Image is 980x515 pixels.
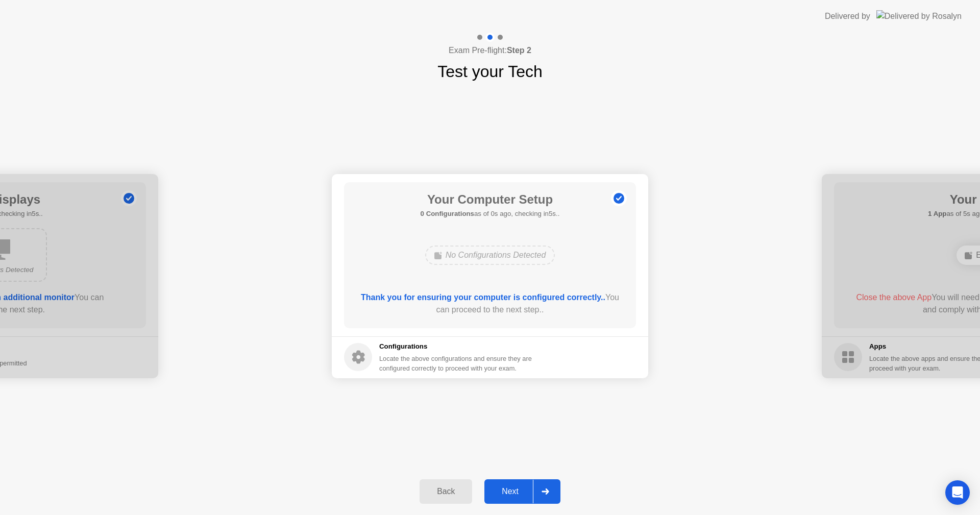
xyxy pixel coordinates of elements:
div: You can proceed to the next step.. [359,291,622,316]
div: Delivered by [825,10,870,22]
h1: Your Computer Setup [421,190,560,209]
b: Thank you for ensuring your computer is configured correctly.. [361,293,605,302]
div: Back [423,487,469,496]
div: Next [487,487,533,496]
div: Open Intercom Messenger [945,480,970,505]
img: Delivered by Rosalyn [876,10,962,22]
button: Back [420,479,472,504]
h4: Exam Pre-flight: [449,44,531,57]
b: 0 Configurations [421,210,474,217]
h1: Test your Tech [437,59,543,84]
div: Locate the above configurations and ensure they are configured correctly to proceed with your exam. [379,354,534,373]
button: Next [484,479,560,504]
div: No Configurations Detected [425,246,555,265]
b: Step 2 [507,46,531,55]
h5: Configurations [379,341,534,352]
h5: as of 0s ago, checking in5s.. [421,209,560,219]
